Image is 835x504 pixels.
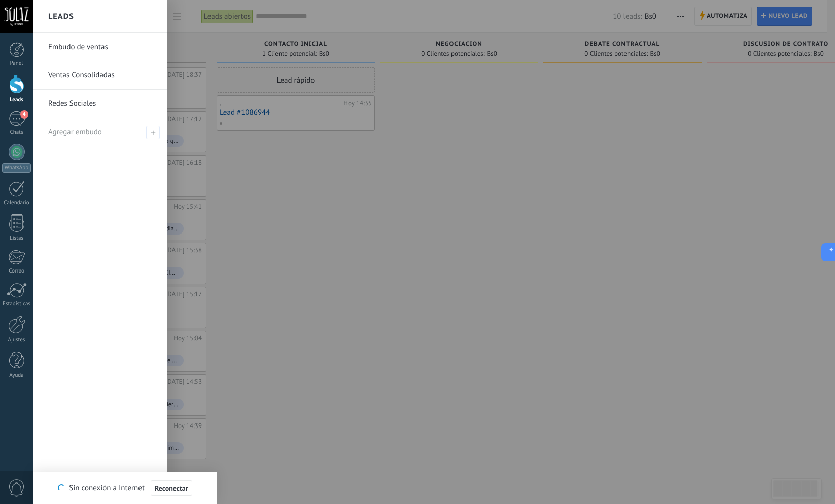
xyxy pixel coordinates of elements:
h2: Leads [48,1,74,32]
a: Embudo de ventas [48,33,157,61]
span: 4 [20,110,28,119]
div: Chats [2,129,31,136]
a: Todos los leads [33,471,167,504]
div: Listas [2,235,31,242]
div: Calendario [2,200,31,206]
div: WhatsApp [2,163,31,173]
div: Ajustes [2,337,31,343]
span: Agregar embudo [146,126,160,139]
div: Estadísticas [2,301,31,307]
button: Reconectar [151,480,192,496]
div: Leads [2,97,31,103]
span: Reconectar [155,485,188,492]
a: Redes Sociales [48,90,157,118]
div: Ayuda [2,372,31,379]
a: Ventas Consolidadas [48,61,157,90]
span: Agregar embudo [48,127,102,137]
div: Panel [2,60,31,67]
div: Sin conexión a Internet [58,480,192,496]
div: Correo [2,268,31,275]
